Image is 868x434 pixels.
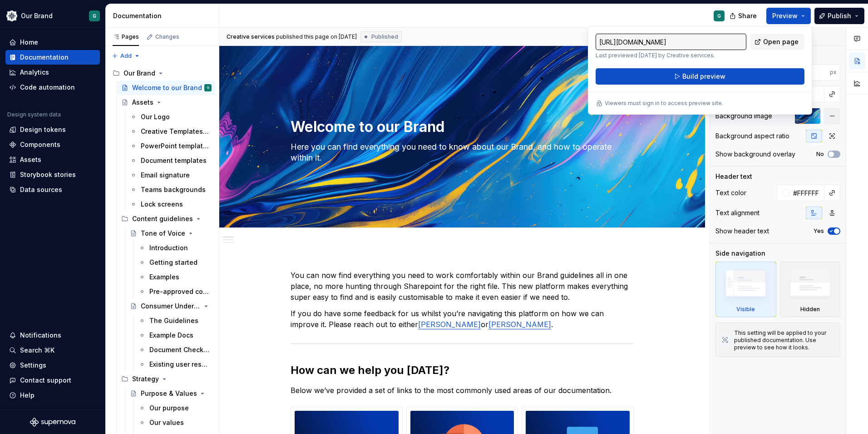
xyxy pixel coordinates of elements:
p: px [830,69,837,76]
div: Our Logo [141,112,170,121]
button: Notifications [5,328,100,343]
div: Components [20,140,60,149]
a: Data sources [5,182,100,197]
div: Changes [155,33,179,40]
div: Our Brand [109,66,215,81]
a: Examples [135,270,215,284]
div: Documentation [113,11,215,20]
input: Auto [795,64,830,81]
a: Document templates [126,153,215,168]
label: No [816,151,824,158]
textarea: Here you can find everything you need to know about our Brand, and how to operate within it. [289,140,632,165]
span: Build preview [682,72,725,81]
div: Search ⌘K [20,346,54,355]
a: Open page [750,34,804,50]
div: Storybook stories [20,170,76,179]
button: Add [109,50,143,62]
div: G [207,83,209,92]
div: Document Checklist [149,345,210,354]
div: The Guidelines [149,316,198,325]
label: Yes [814,227,824,235]
a: The Guidelines [135,313,215,328]
a: Supernova Logo [30,418,75,427]
div: Existing user research [149,360,210,369]
a: Assets [118,95,215,110]
div: G [93,12,96,20]
a: Example Docs [135,328,215,343]
div: Our Brand [21,11,53,20]
span: Published [371,33,398,40]
button: Help [5,388,100,403]
div: Purpose & Values [141,389,197,398]
div: Example Docs [149,331,193,340]
a: Components [5,137,100,152]
div: Getting started [149,258,197,267]
div: Visible [715,262,776,317]
div: Documentation [20,53,69,62]
span: Preview [772,11,798,20]
p: Below we’ve provided a set of links to the most commonly used areas of our documentation. [291,385,634,396]
textarea: Welcome to our Brand [289,116,632,138]
img: 344848e3-ec3d-4aa0-b708-b8ed6430a7e0.png [6,10,17,21]
a: Our Logo [126,110,215,124]
div: Data sources [20,185,62,194]
span: Open page [763,37,799,46]
div: Side navigation [715,249,765,258]
div: Document templates [141,156,207,165]
a: Document Checklist [135,343,215,357]
a: Tone of Voice [126,226,215,241]
a: Introduction [135,241,215,255]
div: Our values [149,418,184,427]
a: Email signature [126,168,215,182]
a: Our purpose [135,401,215,415]
div: Pages [113,33,139,40]
a: Welcome to our BrandG [118,81,215,95]
div: published this page on [DATE] [276,33,357,40]
a: Design tokens [5,122,100,137]
div: Background aspect ratio [715,131,789,141]
a: Our values [135,415,215,430]
h2: How can we help you [DATE]? [291,363,634,378]
p: You can now find everything you need to work comfortably within our Brand guidelines all in one p... [291,270,634,303]
div: Hidden [780,262,841,317]
button: Publish [814,8,864,24]
div: Background image [715,111,772,121]
div: Pre-approved copy [149,287,210,296]
div: Teams backgrounds [141,185,206,194]
div: Hidden [800,306,820,313]
p: If you do have some feedback for us whilst you’re navigating this platform on how we can improve ... [291,308,634,330]
div: Analytics [20,68,49,77]
span: Add [120,52,132,60]
div: Email signature [141,171,190,180]
div: Text alignment [715,208,759,217]
a: Purpose & Values [126,386,215,401]
a: Lock screens [126,197,215,212]
div: Content guidelines [132,214,193,223]
span: Creative services [227,33,275,40]
div: Welcome to our Brand [132,83,202,92]
a: Analytics [5,65,100,80]
a: Getting started [135,255,215,270]
div: Home [20,38,38,47]
div: Code automation [20,83,75,92]
div: Contact support [20,376,71,385]
a: Pre-approved copy [135,284,215,299]
div: Tone of Voice [141,229,185,238]
div: PowerPoint templates [141,141,210,151]
a: Home [5,35,100,50]
a: Consumer Understanding [126,299,215,313]
div: Introduction [149,243,188,252]
span: Share [738,11,757,20]
div: Design tokens [20,125,66,134]
div: Help [20,391,35,400]
a: Creative Templates look and feel [126,124,215,139]
button: Our BrandG [2,6,104,25]
div: Header text [715,172,752,181]
button: Preview [766,8,811,24]
a: Code automation [5,80,100,95]
div: Assets [132,98,153,107]
button: Share [725,8,763,24]
div: Design system data [7,111,61,118]
button: Search ⌘K [5,343,100,358]
div: Creative Templates look and feel [141,127,210,136]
